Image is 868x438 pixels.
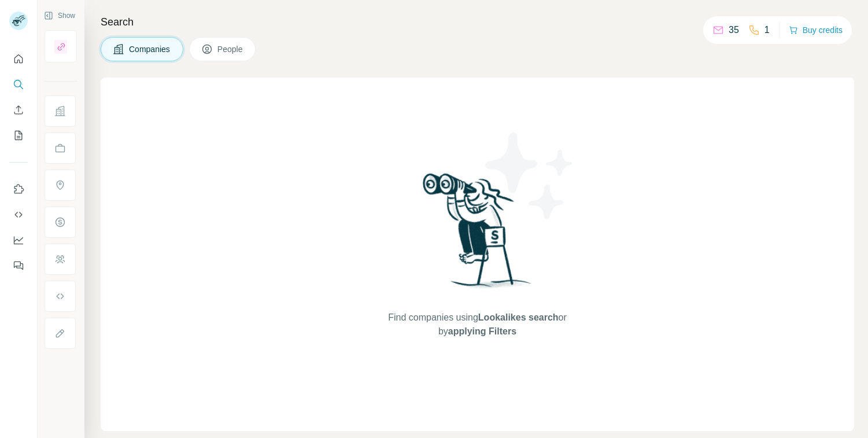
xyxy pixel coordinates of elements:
span: Find companies using or by [385,311,570,338]
p: 35 [729,23,739,37]
button: My lists [9,125,28,146]
button: Buy credits [789,22,843,38]
h4: Search [101,14,854,30]
span: Companies [129,43,171,55]
button: Search [9,74,28,95]
button: Use Surfe API [9,204,28,225]
p: 1 [764,23,770,37]
img: Surfe Illustration - Woman searching with binoculars [418,170,538,299]
button: Quick start [9,49,28,69]
button: Show [36,7,83,24]
button: Dashboard [9,230,28,251]
img: Surfe Illustration - Stars [478,124,582,228]
span: Lookalikes search [478,312,559,322]
button: Feedback [9,255,28,276]
button: Enrich CSV [9,100,28,120]
span: People [217,43,244,55]
button: Use Surfe on LinkedIn [9,179,28,200]
span: applying Filters [448,326,516,336]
